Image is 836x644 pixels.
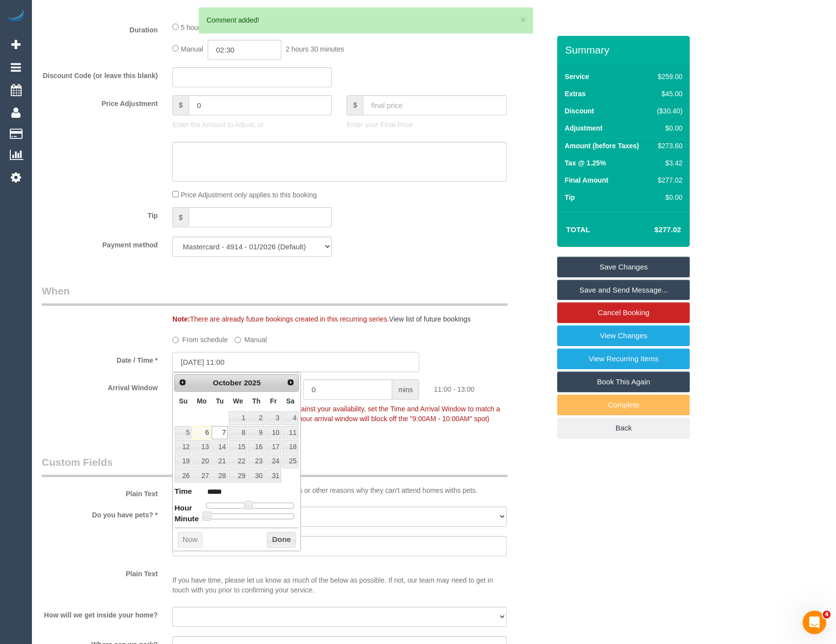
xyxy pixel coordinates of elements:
[557,302,690,323] a: Cancel Booking
[212,426,227,439] a: 7
[172,120,332,130] p: Enter the Amount to Adjust, or
[565,123,602,133] label: Adjustment
[175,469,191,483] a: 26
[625,226,681,234] h4: $277.02
[179,397,188,405] span: Sunday
[34,237,165,250] label: Payment method
[172,315,190,323] strong: Note:
[229,469,247,483] a: 29
[197,397,207,405] span: Monday
[34,565,165,579] label: Plain Text
[42,284,508,306] legend: When
[244,378,261,387] span: 2025
[653,175,683,185] div: $277.02
[175,426,191,439] a: 5
[172,405,500,423] span: To make this booking count against your availability, set the Time and Arrival Window to match a ...
[174,513,199,526] dt: Minute
[229,426,247,439] a: 8
[284,376,297,389] a: Next
[192,455,211,468] a: 20
[172,337,179,343] input: From schedule
[347,95,363,115] span: $
[172,207,189,227] span: $
[363,95,506,115] input: final price
[653,192,683,202] div: $0.00
[175,440,191,454] a: 12
[557,257,690,277] a: Save Changes
[248,469,265,483] a: 30
[252,397,261,405] span: Thursday
[565,89,586,99] label: Extras
[266,440,281,454] a: 17
[165,314,557,324] div: There are already future bookings created in this recurring series.
[248,411,265,425] a: 2
[287,378,295,386] span: Next
[653,123,683,133] div: $0.00
[181,24,290,31] span: 5 hours 15 minutes (recommended)
[235,331,267,345] label: Manual
[427,379,557,394] div: 11:00 - 13:00
[212,469,227,483] a: 28
[174,503,192,515] dt: Hour
[566,225,590,234] strong: Total
[229,455,247,468] a: 22
[181,45,203,53] span: Manual
[266,426,281,439] a: 10
[235,337,241,343] input: Manual
[172,331,228,345] label: From schedule
[392,379,419,400] span: mins
[34,379,165,393] label: Arrival Window
[34,352,165,365] label: Date / Time *
[282,411,298,425] a: 4
[248,426,265,439] a: 9
[557,325,690,346] a: View Changes
[565,192,575,202] label: Tip
[178,532,203,548] button: Now
[282,455,298,468] a: 25
[823,611,831,618] span: 4
[557,349,690,369] a: View Recurring Items
[172,565,506,595] p: If you have time, please let us know as much of the below as possible. If not, our team may need ...
[229,440,247,454] a: 15
[347,120,506,130] p: Enter your Final Price
[229,411,247,425] a: 1
[172,352,419,372] input: DD/MM/YYYY HH:MM
[179,378,187,386] span: Prev
[176,376,189,389] a: Prev
[266,469,281,483] a: 31
[207,15,525,25] div: Comment added!
[212,440,227,454] a: 14
[34,485,165,499] label: Plain Text
[212,455,227,468] a: 21
[557,418,690,438] a: Back
[6,10,26,24] a: Automaid Logo
[192,469,211,483] a: 27
[34,607,165,620] label: How will we get inside your home?
[266,411,281,425] a: 3
[174,486,192,498] dt: Time
[34,507,165,520] label: Do you have pets? *
[282,426,298,439] a: 11
[565,106,594,116] label: Discount
[270,397,277,405] span: Friday
[181,191,317,199] span: Price Adjustment only applies to this booking
[653,89,683,99] div: $45.00
[653,72,683,81] div: $259.00
[557,280,690,300] a: Save and Send Message...
[216,397,224,405] span: Tuesday
[34,207,165,220] label: Tip
[653,158,683,168] div: $3.42
[172,485,506,495] p: Some of our cleaning teams have allergies or other reasons why they can't attend homes withs pets.
[565,141,639,151] label: Amount (before Taxes)
[565,44,685,55] h3: Summary
[248,455,265,468] a: 23
[803,611,826,634] iframe: Intercom live chat
[267,532,296,548] button: Done
[520,14,526,25] button: ×
[653,106,683,116] div: ($30.40)
[286,397,295,405] span: Saturday
[565,175,608,185] label: Final Amount
[266,455,281,468] a: 24
[565,72,589,81] label: Service
[172,95,189,115] span: $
